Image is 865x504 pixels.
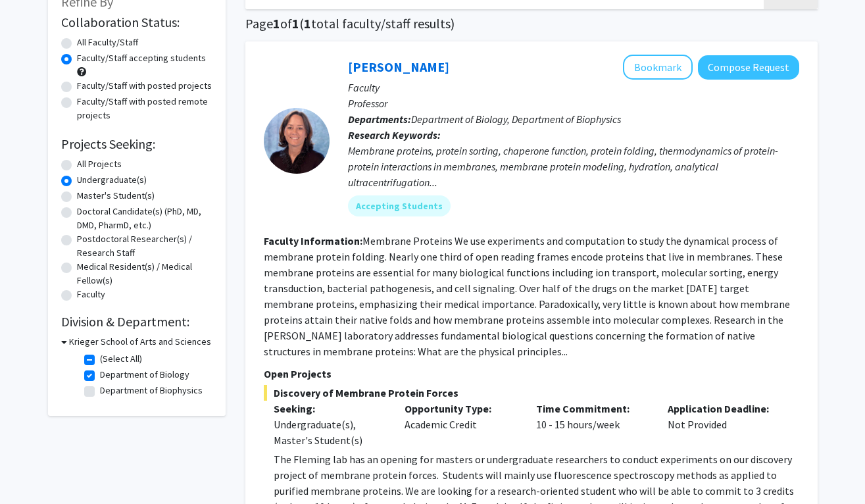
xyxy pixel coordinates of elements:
label: Faculty/Staff accepting students [77,51,206,65]
p: Seeking: [274,401,385,416]
p: Time Commitment: [536,401,648,416]
span: Department of Biology, Department of Biophysics [411,113,621,126]
label: Medical Resident(s) / Medical Fellow(s) [77,260,212,288]
h1: Page of ( total faculty/staff results) [245,16,818,32]
div: Undergraduate(s), Master's Student(s) [274,416,385,448]
span: 1 [273,15,280,32]
h2: Collaboration Status: [61,14,212,30]
label: Postdoctoral Researcher(s) / Research Staff [77,232,212,260]
p: Application Deadline: [668,401,779,416]
h3: Krieger School of Arts and Sciences [69,335,211,349]
mat-chip: Accepting Students [348,195,451,216]
button: Compose Request to Karen Fleming [698,55,799,80]
b: Research Keywords: [348,128,441,141]
label: All Projects [77,157,122,171]
label: Faculty/Staff with posted remote projects [77,95,212,122]
div: Not Provided [658,401,789,448]
label: All Faculty/Staff [77,36,138,49]
p: Opportunity Type: [405,401,516,416]
p: Faculty [348,80,799,95]
p: Open Projects [264,366,799,382]
iframe: Chat [10,445,56,494]
div: Academic Credit [395,401,526,448]
a: [PERSON_NAME] [348,59,449,75]
label: (Select All) [100,352,142,366]
label: Master's Student(s) [77,189,155,203]
label: Department of Biophysics [100,384,203,397]
label: Department of Biology [100,368,189,382]
b: Faculty Information: [264,234,362,247]
label: Faculty/Staff with posted projects [77,79,212,93]
div: Membrane proteins, protein sorting, chaperone function, protein folding, thermodynamics of protei... [348,143,799,190]
span: 1 [292,15,299,32]
fg-read-more: Membrane Proteins We use experiments and computation to study the dynamical process of membrane p... [264,234,790,358]
b: Departments: [348,113,411,126]
h2: Division & Department: [61,314,212,330]
span: Discovery of Membrane Protein Forces [264,385,799,401]
label: Undergraduate(s) [77,173,147,187]
label: Doctoral Candidate(s) (PhD, MD, DMD, PharmD, etc.) [77,205,212,232]
label: Faculty [77,288,105,301]
p: Professor [348,95,799,111]
button: Add Karen Fleming to Bookmarks [623,55,693,80]
div: 10 - 15 hours/week [526,401,658,448]
span: 1 [304,15,311,32]
h2: Projects Seeking: [61,136,212,152]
